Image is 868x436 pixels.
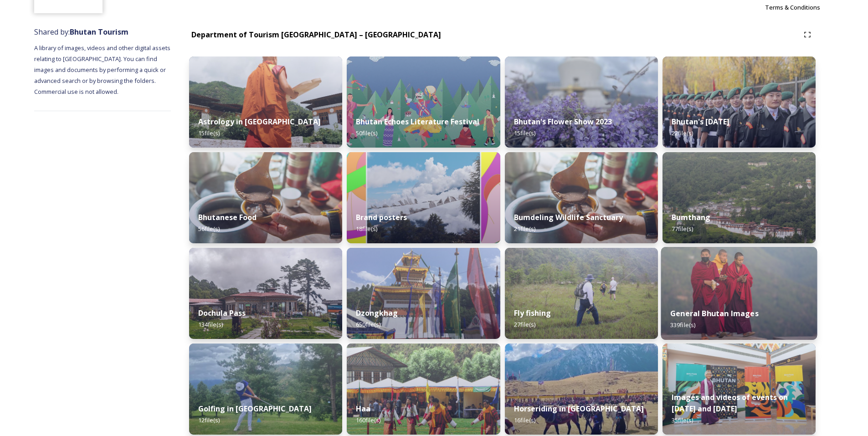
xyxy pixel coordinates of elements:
img: Bhutan_Believe_800_1000_4.jpg [347,152,500,243]
a: Terms & Conditions [765,2,834,13]
img: IMG_0877.jpeg [189,344,342,435]
span: 22 file(s) [672,129,693,137]
strong: Bumdeling Wildlife Sanctuary [514,212,623,222]
strong: Bumthang [672,212,710,222]
span: 56 file(s) [198,225,220,233]
span: Shared by: [34,27,128,37]
strong: Bhutan Echoes Literature Festival [356,117,479,127]
img: by%2520Ugyen%2520Wangchuk14.JPG [505,248,658,339]
strong: Bhutan Tourism [70,27,128,37]
span: 339 file(s) [670,321,695,329]
span: 15 file(s) [514,129,535,137]
span: 650 file(s) [356,320,380,328]
img: Bhutan%2520Echoes7.jpg [347,56,500,148]
img: 2022-10-01%252011.41.43.jpg [189,248,342,339]
strong: Department of Tourism [GEOGRAPHIC_DATA] – [GEOGRAPHIC_DATA] [191,30,441,40]
span: Terms & Conditions [765,3,820,11]
span: 50 file(s) [356,129,377,137]
span: 160 file(s) [356,416,380,424]
span: 18 file(s) [356,225,377,233]
span: 12 file(s) [198,416,220,424]
strong: Horseriding in [GEOGRAPHIC_DATA] [514,404,644,414]
strong: Images and videos of events on [DATE] and [DATE] [672,392,788,414]
span: 15 file(s) [198,129,220,137]
strong: Bhutanese Food [198,212,257,222]
img: Haa%2520Summer%2520Festival1.jpeg [347,344,500,435]
span: 35 file(s) [672,416,693,424]
strong: Bhutan's Flower Show 2023 [514,117,612,127]
img: Bhutan%2520Flower%2520Show2.jpg [505,56,658,148]
img: Bumdeling%2520090723%2520by%2520Amp%2520Sripimanwat-4%25202.jpg [505,152,658,243]
span: A library of images, videos and other digital assets relating to [GEOGRAPHIC_DATA]. You can find ... [34,44,172,96]
strong: Dochula Pass [198,308,246,318]
strong: Brand posters [356,212,407,222]
strong: Haa [356,404,370,414]
img: A%2520guest%2520with%2520new%2520signage%2520at%2520the%2520airport.jpeg [663,344,816,435]
img: _SCH1465.jpg [189,56,342,148]
img: Bhutan%2520National%2520Day10.jpg [663,56,816,148]
img: MarcusWestbergBhutanHiRes-23.jpg [661,247,817,340]
span: 77 file(s) [672,225,693,233]
strong: Astrology in [GEOGRAPHIC_DATA] [198,117,321,127]
strong: Bhutan's [DATE] [672,117,729,127]
img: Festival%2520Header.jpg [347,248,500,339]
strong: General Bhutan Images [670,308,759,318]
strong: Fly fishing [514,308,551,318]
strong: Golfing in [GEOGRAPHIC_DATA] [198,404,312,414]
strong: Dzongkhag [356,308,398,318]
img: Horseriding%2520in%2520Bhutan2.JPG [505,344,658,435]
span: 16 file(s) [514,416,535,424]
img: Bumthang%2520180723%2520by%2520Amp%2520Sripimanwat-20.jpg [663,152,816,243]
span: 134 file(s) [198,320,223,328]
span: 21 file(s) [514,225,535,233]
img: Bumdeling%2520090723%2520by%2520Amp%2520Sripimanwat-4.jpg [189,152,342,243]
span: 27 file(s) [514,320,535,328]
